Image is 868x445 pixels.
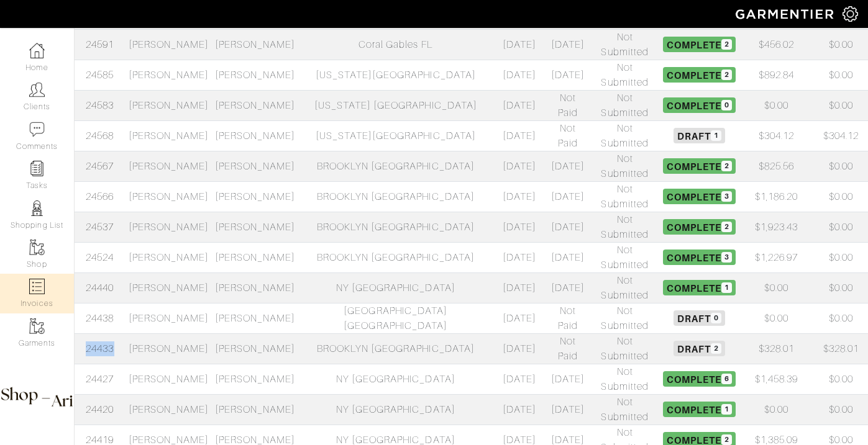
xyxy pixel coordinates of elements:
[86,404,114,415] a: 24420
[212,181,298,212] td: [PERSON_NAME]
[814,120,868,151] td: $304.12
[212,364,298,394] td: [PERSON_NAME]
[86,130,114,142] a: 24568
[814,90,868,120] td: $0.00
[493,90,546,120] td: [DATE]
[739,364,814,394] td: $1,458.39
[721,161,732,171] span: 2
[86,343,114,354] a: 24433
[493,364,546,394] td: [DATE]
[739,212,814,242] td: $1,923.43
[814,303,868,333] td: $0.00
[814,272,868,303] td: $0.00
[29,161,45,176] img: reminder-icon-8004d30b9f0a5d33ae49ab947aed9ed385cf756f9e5892f1edd6e32f2345188e.png
[814,364,868,394] td: $0.00
[298,303,493,333] td: [GEOGRAPHIC_DATA] [GEOGRAPHIC_DATA]
[29,82,45,97] img: clients-icon-6bae9207a08558b7cb47a8932f037763ab4055f8c8b6bfacd5dc20c3e0201464.png
[212,120,298,151] td: [PERSON_NAME]
[298,272,493,303] td: NY [GEOGRAPHIC_DATA]
[86,161,114,172] a: 24567
[546,212,590,242] td: [DATE]
[546,333,590,364] td: Not Paid
[298,181,493,212] td: BROOKLYN [GEOGRAPHIC_DATA]
[590,120,660,151] td: Not Submitted
[126,120,212,151] td: [PERSON_NAME]
[814,394,868,425] td: $0.00
[126,151,212,181] td: [PERSON_NAME]
[739,272,814,303] td: $0.00
[29,318,45,334] img: garments-icon-b7da505a4dc4fd61783c78ac3ca0ef83fa9d6f193b1c9dc38574b1d14d53ca28.png
[298,29,493,60] td: Coral Gables FL
[721,282,732,293] span: 1
[739,181,814,212] td: $1,186.20
[590,181,660,212] td: Not Submitted
[590,303,660,333] td: Not Submitted
[493,29,546,60] td: [DATE]
[86,252,114,263] a: 24524
[663,371,736,386] span: Complete
[814,212,868,242] td: $0.00
[721,39,732,50] span: 2
[126,242,212,272] td: [PERSON_NAME]
[29,240,45,255] img: garments-icon-b7da505a4dc4fd61783c78ac3ca0ef83fa9d6f193b1c9dc38574b1d14d53ca28.png
[739,120,814,151] td: $304.12
[126,272,212,303] td: [PERSON_NAME]
[663,97,736,112] span: Complete
[814,333,868,364] td: $328.01
[546,60,590,90] td: [DATE]
[590,212,660,242] td: Not Submitted
[126,60,212,90] td: [PERSON_NAME]
[86,39,114,50] a: 24591
[721,191,732,202] span: 3
[29,200,45,216] img: stylists-icon-eb353228a002819b7ec25b43dbf5f0378dd9e0616d9560372ff212230b889e62.png
[298,242,493,272] td: BROOKLYN [GEOGRAPHIC_DATA]
[663,219,736,234] span: Complete
[711,130,721,141] span: 1
[126,181,212,212] td: [PERSON_NAME]
[212,242,298,272] td: [PERSON_NAME]
[86,222,114,233] a: 24537
[663,37,736,52] span: Complete
[739,333,814,364] td: $328.01
[546,303,590,333] td: Not Paid
[546,90,590,120] td: Not Paid
[126,394,212,425] td: [PERSON_NAME]
[711,343,721,354] span: 2
[298,212,493,242] td: BROOKLYN [GEOGRAPHIC_DATA]
[814,60,868,90] td: $0.00
[674,128,725,143] span: Draft
[590,29,660,60] td: Not Submitted
[721,222,732,232] span: 2
[126,303,212,333] td: [PERSON_NAME]
[298,364,493,394] td: NY [GEOGRAPHIC_DATA]
[212,29,298,60] td: [PERSON_NAME]
[126,212,212,242] td: [PERSON_NAME]
[298,120,493,151] td: [US_STATE][GEOGRAPHIC_DATA]
[126,29,212,60] td: [PERSON_NAME]
[493,242,546,272] td: [DATE]
[546,181,590,212] td: [DATE]
[493,212,546,242] td: [DATE]
[298,90,493,120] td: [US_STATE] [GEOGRAPHIC_DATA]
[729,3,843,25] img: garmentier-logo-header-white-b43fb05a5012e4ada735d5af1a66efaba907eab6374d6393d1fbf88cb4ef424d.png
[739,29,814,60] td: $456.02
[86,374,114,385] a: 24427
[29,43,45,58] img: dashboard-icon-dbcd8f5a0b271acd01030246c82b418ddd0df26cd7fceb0bd07c9910d44c42f6.png
[546,394,590,425] td: [DATE]
[663,189,736,204] span: Complete
[843,6,858,22] img: gear-icon-white-bd11855cb880d31180b6d7d6211b90ccbf57a29d726f0c71d8c61bd08dd39cc2.png
[86,191,114,202] a: 24566
[711,313,721,323] span: 0
[493,394,546,425] td: [DATE]
[298,151,493,181] td: BROOKLYN [GEOGRAPHIC_DATA]
[814,181,868,212] td: $0.00
[739,90,814,120] td: $0.00
[86,70,114,81] a: 24585
[721,434,732,445] span: 2
[546,151,590,181] td: [DATE]
[493,303,546,333] td: [DATE]
[86,282,114,294] a: 24440
[721,404,732,415] span: 1
[590,242,660,272] td: Not Submitted
[298,333,493,364] td: BROOKLYN [GEOGRAPHIC_DATA]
